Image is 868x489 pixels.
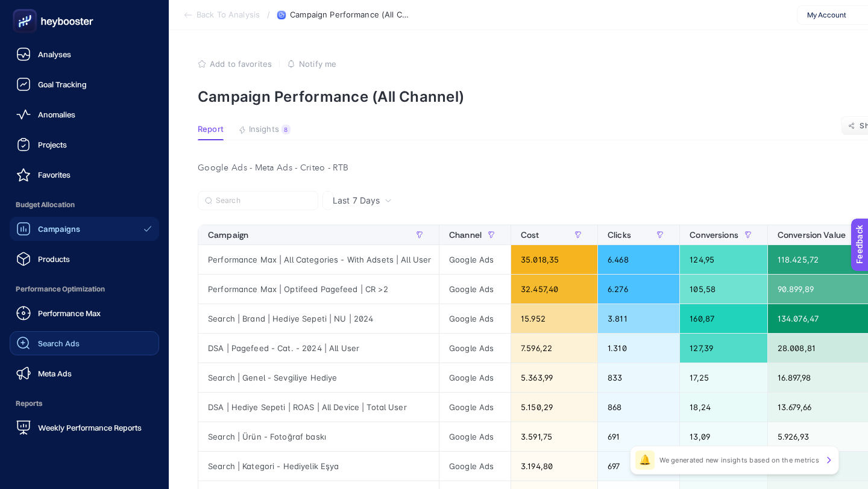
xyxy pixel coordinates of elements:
span: Analyses [38,49,71,59]
div: 13,09 [680,422,767,451]
span: Performance Optimization [10,277,159,301]
div: 6.468 [598,245,679,274]
div: Google Ads [439,452,511,481]
input: Search [216,196,311,205]
a: Analyses [10,42,159,66]
button: Add to favorites [198,59,272,69]
div: DSA | Pagefeed - Cat. - 2024 | All User [198,334,439,363]
span: Goal Tracking [38,79,87,89]
div: Search | Kategori - Hediyelik Eşya [198,452,439,481]
span: Campaign [208,230,248,240]
div: 127,39 [680,334,767,363]
div: 1.310 [598,334,679,363]
div: Google Ads [439,422,511,451]
span: Report [198,125,224,134]
div: 3.194,80 [511,452,597,481]
span: Projects [38,140,67,149]
span: Meta Ads [38,369,72,378]
div: Search | Genel - Sevgiliye Hediye [198,363,439,392]
span: Cost [521,230,539,240]
span: Products [38,254,70,264]
span: Weekly Performance Reports [38,423,142,432]
span: Conversion Value [778,230,846,240]
div: 8 [281,125,291,134]
a: Meta Ads [10,361,159,385]
div: 6.276 [598,275,679,304]
a: Weekly Performance Reports [10,416,159,440]
span: Reports [10,391,159,416]
div: Performance Max | Optifeed Pagefeed | CR >2 [198,275,439,304]
span: Back To Analysis [197,10,260,20]
div: Google Ads [439,245,511,274]
div: Google Ads [439,304,511,333]
div: 691 [598,422,679,451]
span: Channel [449,230,482,240]
div: 32.457,40 [511,275,597,304]
a: Favorites [10,163,159,187]
span: Clicks [608,230,631,240]
div: Search | Ürün - Fotoğraf baskı [198,422,439,451]
div: Google Ads [439,275,511,304]
div: 105,58 [680,275,767,304]
span: Performance Max [38,308,101,318]
div: Performance Max | All Categories - With Adsets | All User [198,245,439,274]
a: Search Ads [10,331,159,355]
span: Search Ads [38,338,80,348]
div: 🔔 [635,450,655,470]
div: 18,24 [680,393,767,422]
span: Notify me [299,59,336,69]
span: Conversions [690,230,738,240]
span: Anomalies [38,110,75,119]
div: 868 [598,393,679,422]
div: 3.591,75 [511,422,597,451]
span: Feedback [7,4,46,13]
span: Favorites [38,170,71,179]
a: Anomalies [10,102,159,126]
div: Google Ads [439,393,511,422]
a: Projects [10,132,159,157]
p: We generated new insights based on the metrics [659,455,819,465]
div: Google Ads [439,334,511,363]
div: 5.150,29 [511,393,597,422]
div: 3.811 [598,304,679,333]
a: Campaigns [10,217,159,241]
div: 697 [598,452,679,481]
div: 17,25 [680,363,767,392]
div: DSA | Hediye Sepeti | ROAS | All Device | Total User [198,393,439,422]
div: Google Ads [439,363,511,392]
span: Last 7 Days [333,195,380,207]
a: Performance Max [10,301,159,325]
span: Insights [249,125,279,134]
div: 35.018,35 [511,245,597,274]
span: Campaigns [38,224,80,234]
a: Products [10,247,159,271]
div: 15.952 [511,304,597,333]
div: Search | Brand | Hediye Sepeti | NU | 2024 [198,304,439,333]
a: Goal Tracking [10,72,159,96]
span: Add to favorites [210,59,272,69]
div: 5.363,99 [511,363,597,392]
div: 160,87 [680,304,767,333]
span: Campaign Performance (All Channel) [290,10,410,20]
span: / [267,10,270,19]
div: 833 [598,363,679,392]
button: Notify me [287,59,336,69]
div: 124,95 [680,245,767,274]
span: Budget Allocation [10,193,159,217]
div: 7.596,22 [511,334,597,363]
